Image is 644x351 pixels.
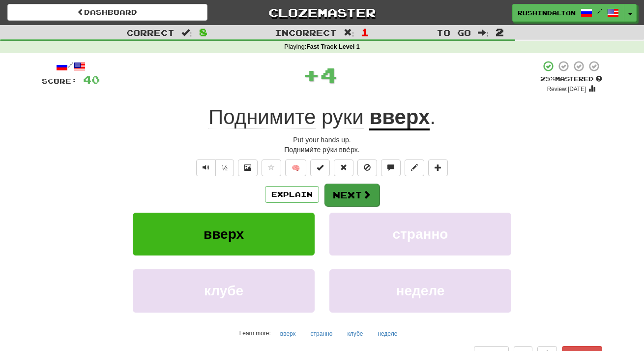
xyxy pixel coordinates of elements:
[478,29,489,37] span: :
[238,160,258,176] button: Show image (alt+x)
[428,160,448,176] button: Add to collection (alt+a)
[320,63,337,87] span: 4
[7,4,207,21] a: Dashboard
[342,326,368,341] button: клубе
[194,160,234,176] div: Text-to-speech controls
[181,29,192,37] span: :
[329,213,511,255] button: странно
[306,43,360,50] strong: Fast Track Level 1
[322,105,364,129] span: руки
[597,8,602,15] span: /
[275,326,301,341] button: вверх
[547,86,586,93] small: Review: [DATE]
[405,160,424,176] button: Edit sentence (alt+d)
[222,4,422,21] a: Clozemaster
[393,226,448,242] span: странно
[361,26,369,38] span: 1
[204,226,244,242] span: вверх
[42,135,602,145] div: Put your hands up.
[430,105,436,128] span: .
[496,26,504,38] span: 2
[196,160,216,176] button: Play sentence audio (ctl+space)
[381,160,401,176] button: Discuss sentence (alt+u)
[540,75,555,83] span: 25 %
[133,213,315,255] button: вверх
[518,8,576,17] span: RushinDalton
[334,160,353,176] button: Reset to 0% Mastered (alt+r)
[42,60,100,72] div: /
[239,330,271,337] small: Learn more:
[275,28,337,37] span: Incorrect
[540,75,602,84] div: Mastered
[329,269,511,312] button: неделе
[344,29,354,37] span: :
[42,77,77,85] span: Score:
[372,326,403,341] button: неделе
[83,73,100,86] span: 40
[42,145,602,155] div: Подними́те ру́ки вве́рх.
[199,26,207,38] span: 8
[285,160,306,176] button: 🧠
[310,160,330,176] button: Set this sentence to 100% Mastered (alt+m)
[133,269,315,312] button: клубе
[204,283,243,298] span: клубе
[208,105,316,129] span: Поднимите
[357,160,377,176] button: Ignore sentence (alt+i)
[437,28,471,37] span: To go
[369,105,430,130] u: вверх
[262,160,281,176] button: Favorite sentence (alt+f)
[303,60,320,90] span: +
[512,4,624,22] a: RushinDalton /
[324,184,380,206] button: Next
[126,28,175,37] span: Correct
[215,160,234,176] button: ½
[265,186,319,203] button: Explain
[396,283,445,298] span: неделе
[305,326,338,341] button: странно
